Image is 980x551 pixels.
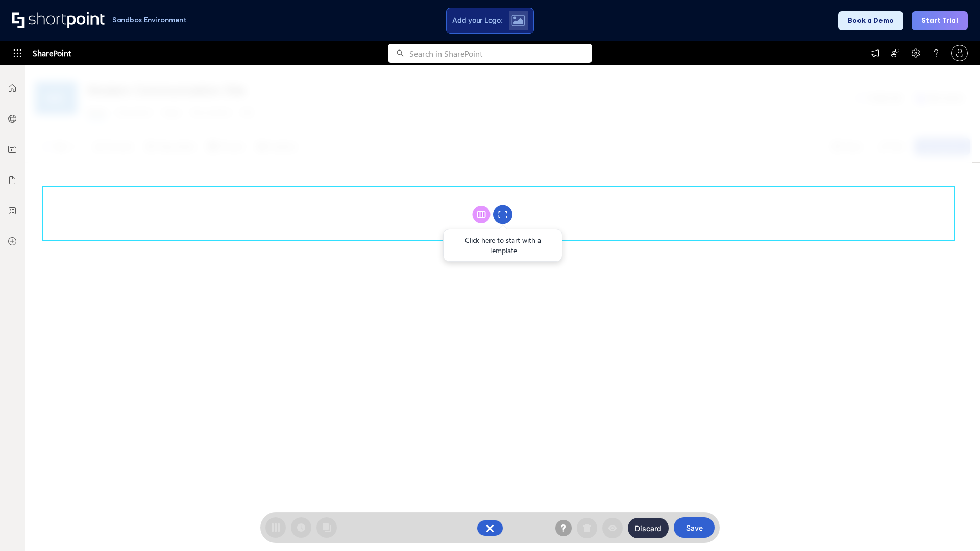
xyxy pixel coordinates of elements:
[112,17,187,23] h1: Sandbox Environment
[628,518,669,538] button: Discard
[838,11,903,30] button: Book a Demo
[409,44,592,63] input: Search in SharePoint
[674,517,715,538] button: Save
[511,15,525,26] img: Upload logo
[33,41,71,65] span: SharePoint
[912,11,968,30] button: Start Trial
[929,502,980,551] iframe: Chat Widget
[452,16,502,25] span: Add your Logo:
